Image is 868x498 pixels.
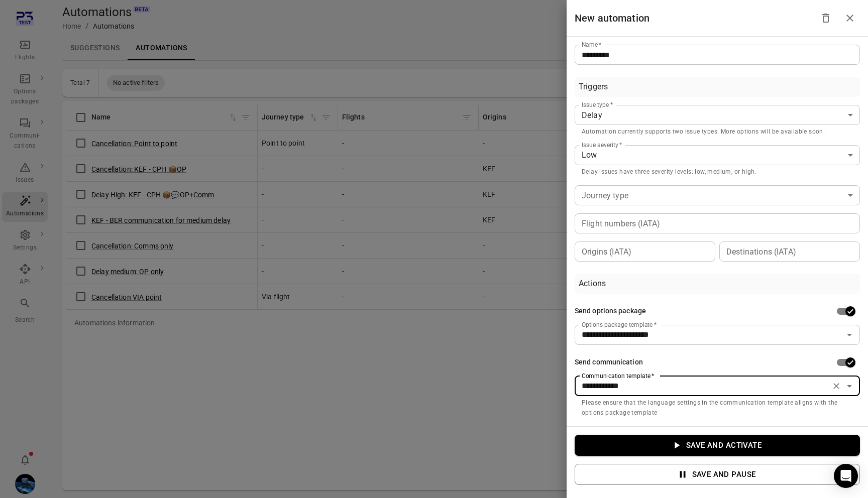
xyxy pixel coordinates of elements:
[842,379,856,393] button: Open
[575,145,860,165] div: Low
[575,105,860,125] div: Delay
[582,127,853,137] p: Automation currently supports two issue types. More options will be available soon.
[582,320,657,329] label: Options package template
[575,464,860,485] button: Save and pause
[575,435,860,456] button: Save and activate
[582,167,853,177] p: Delay issues have three severity levels: low, medium, or high.
[582,100,613,109] label: Issue type
[834,464,858,488] div: Open Intercom Messenger
[816,8,836,28] button: Delete
[579,278,606,290] div: Actions
[579,81,608,93] div: Triggers
[582,398,853,418] p: Please ensure that the language settings in the communication template aligns with the options pa...
[842,328,856,342] button: Open
[582,40,602,49] label: Name
[575,357,643,368] div: Send communication
[840,8,860,28] button: Close drawer
[582,141,622,149] label: Issue severity
[582,371,654,380] label: Communication template
[575,306,646,317] div: Send options package
[829,379,843,393] button: Clear
[575,10,649,26] h1: New automation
